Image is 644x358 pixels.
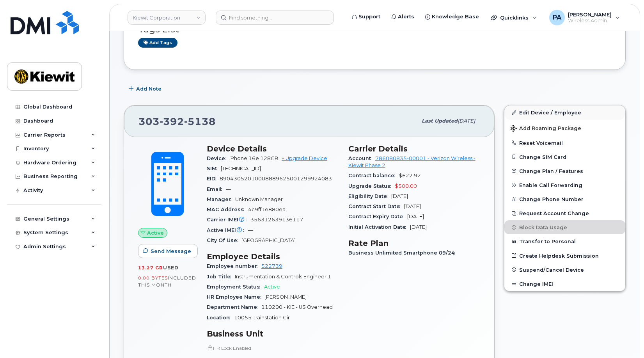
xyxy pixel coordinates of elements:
span: [PERSON_NAME] [568,11,612,18]
a: Add tags [138,38,177,48]
span: Manager [207,196,235,202]
span: Last updated [422,118,458,124]
span: Quicklinks [500,14,529,21]
button: Transfer to Personal [504,234,625,248]
span: Employee number [207,263,261,269]
span: Account [348,155,375,161]
button: Send Message [138,244,198,258]
span: Business Unlimited Smartphone 09/24 [348,250,459,256]
span: Change Plan / Features [519,168,583,174]
h3: Carrier Details [348,144,481,153]
span: Wireless Admin [568,18,612,24]
span: Add Note [136,85,161,93]
button: Change SIM Card [504,150,625,164]
span: 303 [138,116,216,127]
span: Suspend/Cancel Device [519,267,584,273]
span: EID [207,176,220,182]
span: 5138 [184,116,216,127]
button: Add Roaming Package [504,120,625,136]
span: $500.00 [395,183,417,189]
span: included this month [138,275,196,288]
span: [DATE] [404,203,421,209]
span: Contract Start Date [348,203,404,209]
span: Enable Call Forwarding [519,182,582,188]
span: SIM [207,166,221,171]
span: Department Name [207,304,261,310]
span: [GEOGRAPHIC_DATA] [241,237,296,243]
span: Support [358,13,380,21]
span: iPhone 16e 128GB [229,155,279,161]
button: Change Plan / Features [504,164,625,178]
a: + Upgrade Device [282,155,327,161]
span: Alerts [398,13,414,21]
span: Initial Activation Date [348,224,410,230]
span: Device [207,155,229,161]
a: Alerts [386,9,420,25]
button: Reset Voicemail [504,136,625,150]
span: MAC Address [207,207,248,212]
span: PA [553,13,561,22]
span: — [248,227,253,233]
span: Active [147,229,164,237]
span: [DATE] [391,193,408,199]
a: Create Helpdesk Submission [504,249,625,263]
span: Active IMEI [207,227,248,233]
a: Edit Device / Employee [504,105,625,119]
button: Change Phone Number [504,192,625,206]
iframe: Messenger Launcher [610,324,638,352]
span: 0.00 Bytes [138,275,168,281]
span: Unknown Manager [235,196,283,202]
a: Support [346,9,386,25]
h3: Employee Details [207,252,339,261]
span: City Of Use [207,237,241,243]
span: Knowledge Base [432,13,479,21]
span: 10055 Trainstation Cir [234,315,290,321]
span: Location [207,315,234,321]
span: Carrier IMEI [207,217,250,223]
span: — [226,186,231,192]
span: [TECHNICAL_ID] [221,166,261,171]
a: 522739 [261,263,282,269]
span: 13.27 GB [138,265,163,271]
span: [PERSON_NAME] [264,294,307,300]
span: used [163,265,179,271]
a: Kiewit Corporation [128,11,206,25]
span: [DATE] [458,118,475,124]
span: Contract Expiry Date [348,214,407,219]
span: $622.92 [399,173,421,178]
span: 356312639136117 [250,217,303,223]
h3: Rate Plan [348,239,481,248]
span: Upgrade Status [348,183,395,189]
button: Add Note [124,82,168,96]
span: [DATE] [407,214,424,219]
span: Instrumentation & Controls Engineer 1 [235,274,331,280]
span: [DATE] [410,224,427,230]
span: Email [207,186,226,192]
span: 89043052010008889625001299924083 [220,176,332,182]
span: HR Employee Name [207,294,264,300]
p: HR Lock Enabled [207,345,339,351]
span: Eligibility Date [348,193,391,199]
span: Send Message [151,248,191,255]
h3: Device Details [207,144,339,153]
span: Job Title [207,274,235,280]
span: Contract balance [348,173,399,178]
div: Quicklinks [485,10,542,25]
span: 392 [160,116,184,127]
h3: Tags List [138,25,611,34]
button: Block Data Usage [504,220,625,234]
h3: Business Unit [207,329,339,338]
span: Active [264,284,280,290]
a: Knowledge Base [420,9,484,25]
div: Paul Andrews [544,10,625,25]
span: Add Roaming Package [511,125,581,133]
span: Employment Status [207,284,264,290]
span: 4c9ff1e880ea [248,207,286,212]
input: Find something... [216,11,334,25]
a: 786080835-00001 - Verizon Wireless - Kiewit Phase 2 [348,155,475,168]
button: Change IMEI [504,277,625,291]
button: Request Account Change [504,206,625,220]
span: 110200 - KIE - US Overhead [261,304,333,310]
button: Enable Call Forwarding [504,178,625,192]
button: Suspend/Cancel Device [504,263,625,277]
